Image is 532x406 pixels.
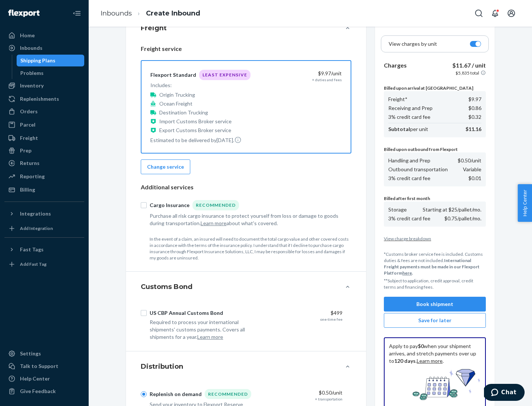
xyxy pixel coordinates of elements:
div: Purchase all risk cargo insurance to protect yourself from loss or damage to goods during transpo... [150,212,342,227]
p: Storage [388,206,407,213]
p: Billed after first month [384,195,486,202]
b: $0 [418,343,424,349]
img: Flexport logo [8,10,40,17]
a: here [402,270,412,276]
button: Change service [141,159,190,174]
div: $0.50 /unit [266,389,342,396]
div: Returns [20,159,40,167]
a: Reporting [4,171,84,182]
p: Estimated to be delivered by [DATE] . [150,136,250,144]
div: Inventory [20,82,44,89]
p: $5,835 total [456,70,479,76]
button: Fast Tags [4,244,84,255]
div: Recommended [205,389,251,399]
h4: Distribution [141,362,183,371]
a: Freight [4,132,84,144]
a: Create Inbound [146,9,200,17]
button: Talk to Support [4,360,84,372]
p: Export Customs Broker service [159,127,231,134]
input: US CBP Annual Customs Bond [141,310,147,316]
p: $0.50 /unit [458,157,481,164]
button: Open Search Box [471,6,486,21]
div: Billing [20,186,35,193]
p: 3% credit card fee [388,113,430,121]
a: Orders [4,106,84,117]
div: Freight [20,134,38,142]
p: $11.16 [465,125,481,133]
iframe: Opens a widget where you can chat to one of our agents [484,384,525,402]
div: $9.97 /unit [265,70,342,77]
p: Import Customs Broker service [159,118,232,125]
p: $9.97 [468,96,481,103]
p: Ocean Freight [159,100,192,107]
button: Open account menu [504,6,519,21]
div: Orders [20,108,38,115]
p: Receiving and Prep [388,104,433,112]
b: 120 days [394,358,416,364]
button: Learn more [201,220,226,227]
p: Handling and Prep [388,157,430,164]
a: Settings [4,348,84,359]
div: Add Integration [20,225,53,231]
div: $499 [266,309,342,317]
a: Returns [4,157,84,169]
b: Subtotal [388,126,410,132]
h4: Freight [141,23,167,33]
div: Flexport Standard [150,71,196,79]
p: Variable [463,166,481,173]
a: Problems [17,67,85,79]
p: View charges by unit [389,40,437,48]
div: Give Feedback [20,388,56,395]
a: Inbounds [4,42,84,54]
button: Book shipment [384,297,486,312]
p: In the event of a claim, an insured will need to document the total cargo value and other covered... [150,236,351,261]
a: Home [4,30,84,41]
p: Billed upon outbound from Flexport [384,146,486,152]
a: Learn more [417,358,443,364]
p: *Customs broker service fee is included. Customs duties & fees are not included. [384,251,486,276]
p: 3% credit card fee [388,175,430,182]
p: Apply to pay when your shipment arrives, and stretch payments over up to . . [389,343,481,365]
div: + transportation [315,396,342,402]
a: Prep [4,145,84,156]
p: Starting at $25/pallet/mo. [423,206,481,213]
p: $0.75/pallet/mo. [444,215,481,222]
button: Learn more [197,333,223,341]
div: Fast Tags [20,246,44,253]
button: View charge breakdown [384,235,486,242]
h4: Customs Bond [141,282,192,292]
div: Replenishments [20,95,59,103]
b: International Freight payments must be made in our Flexport Platform . [384,258,480,276]
button: Open notifications [488,6,502,21]
div: Recommended [192,200,239,210]
a: Add Fast Tag [4,258,84,270]
p: $0.01 [468,175,481,182]
div: Help Center [20,375,50,382]
p: Origin Trucking [159,91,195,99]
a: Inbounds [100,9,132,17]
a: Shipping Plans [17,55,85,66]
input: Replenish on demandRecommended [141,391,147,397]
div: Parcel [20,121,35,128]
div: Inbounds [20,44,42,52]
div: Reporting [20,173,45,180]
p: 3% credit card fee [388,215,430,222]
div: Cargo Insurance [150,202,190,209]
input: Cargo InsuranceRecommended [141,202,147,208]
p: Destination Trucking [159,109,208,116]
ol: breadcrumbs [95,3,206,24]
div: Integrations [20,210,51,217]
div: Talk to Support [20,362,58,370]
p: Billed upon arrival at [GEOGRAPHIC_DATA] [384,85,486,91]
p: $0.86 [468,104,481,112]
button: Help Center [518,184,532,222]
p: Freight* [388,96,407,103]
div: one-time fee [320,317,342,322]
button: Close Navigation [69,6,84,21]
p: $11.67 / unit [452,61,486,70]
a: Replenishments [4,93,84,105]
button: Save for later [384,313,486,328]
p: **Subject to application, credit approval, credit terms and financing fees. [384,278,486,290]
